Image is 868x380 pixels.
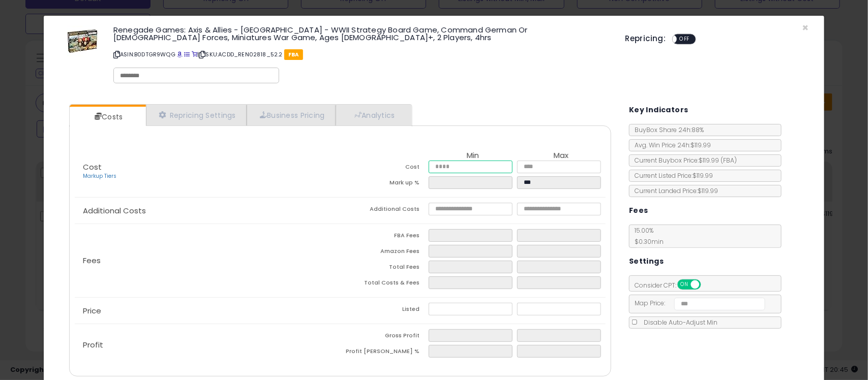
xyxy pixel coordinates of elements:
td: Mark up % [340,176,429,192]
a: Your listing only [192,50,197,58]
span: ON [678,280,691,289]
a: All offer listings [185,50,190,58]
span: Map Price: [630,299,765,307]
span: Current Listed Price: $119.99 [630,171,713,180]
p: Additional Costs [75,207,340,215]
span: $0.30 min [630,237,664,246]
h5: Settings [629,255,664,268]
span: OFF [700,280,716,289]
h5: Key Indicators [629,104,689,116]
a: Markup Tiers [83,172,116,180]
span: OFF [677,35,693,44]
td: FBA Fees [340,229,429,245]
td: Profit [PERSON_NAME] % [340,345,429,361]
a: Repricing Settings [146,105,247,125]
span: × [802,20,809,35]
a: Analytics [336,105,411,125]
span: BuyBox Share 24h: 88% [630,125,704,134]
h3: Renegade Games: Axis & Allies - [GEOGRAPHIC_DATA] - WWII Strategy Board Game, Command German Or [... [113,26,610,41]
a: Costs [70,107,145,127]
span: FBA [284,49,303,60]
td: Amazon Fees [340,245,429,261]
span: Disable Auto-Adjust Min [639,318,717,327]
p: Profit [75,341,340,349]
span: $119.99 [699,156,737,165]
span: Current Buybox Price: [630,156,737,165]
td: Total Costs & Fees [340,276,429,292]
p: Price [75,307,340,315]
p: ASIN: B0DTGR9WQG | SKU: ACDD_REN02818_52.2 [113,46,610,62]
a: Business Pricing [247,105,336,125]
h5: Fees [629,204,648,217]
span: Consider CPT: [630,281,714,290]
span: Current Landed Price: $119.99 [630,186,718,195]
td: Listed [340,303,429,319]
span: Avg. Win Price 24h: $119.99 [630,141,711,149]
span: 15.00 % [630,226,664,246]
td: Cost [340,161,429,176]
h5: Repricing: [625,35,666,43]
a: BuyBox page [177,50,183,58]
span: ( FBA ) [721,156,737,165]
img: 51ttcQNM5NL._SL60_.jpg [67,26,98,56]
td: Gross Profit [340,329,429,345]
th: Min [429,151,517,161]
td: Total Fees [340,261,429,276]
p: Fees [75,257,340,265]
p: Cost [75,163,340,180]
td: Additional Costs [340,203,429,218]
th: Max [517,151,606,161]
